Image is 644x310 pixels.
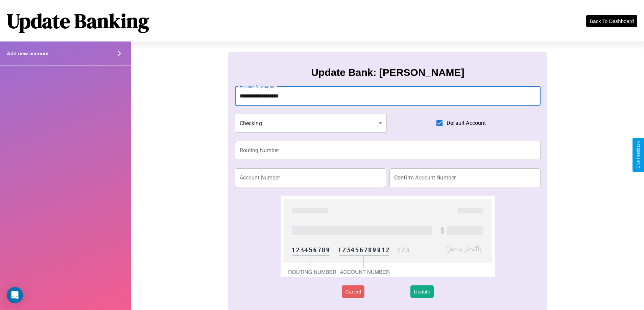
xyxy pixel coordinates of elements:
h3: Update Bank: [PERSON_NAME] [311,67,464,78]
label: Account Nickname [240,84,274,89]
button: Back To Dashboard [586,15,637,27]
h1: Update Banking [7,7,149,35]
div: Open Intercom Messenger [7,287,23,303]
span: Default Account [447,119,486,127]
div: Checking [235,114,387,133]
button: Cancel [342,285,364,298]
h4: Add new account [7,51,49,56]
img: check [281,196,495,277]
button: Update [410,285,433,298]
div: Give Feedback [636,141,641,169]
